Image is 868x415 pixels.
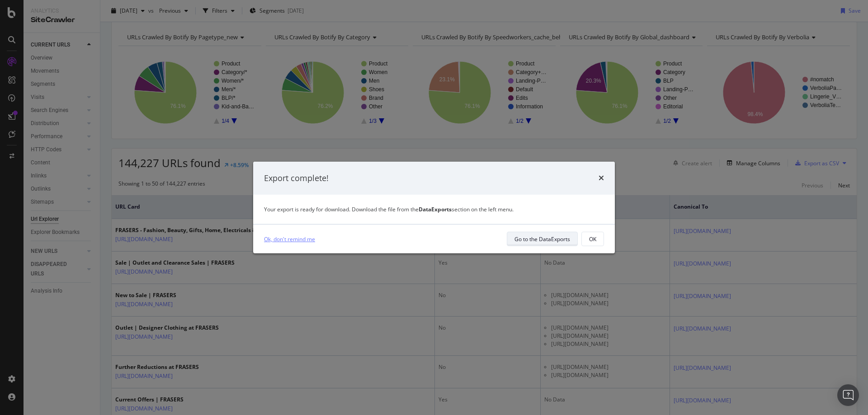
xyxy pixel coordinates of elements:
div: times [599,173,604,184]
div: Go to the DataExports [514,235,570,243]
div: modal [253,162,615,254]
button: OK [581,232,604,246]
a: Ok, don't remind me [264,234,315,244]
div: Open Intercom Messenger [837,384,859,406]
div: Export complete! [264,173,329,184]
strong: DataExports [419,205,452,213]
span: section on the left menu. [419,205,514,213]
div: Your export is ready for download. Download the file from the [264,205,604,213]
button: Go to the DataExports [507,232,578,246]
div: OK [589,235,596,243]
